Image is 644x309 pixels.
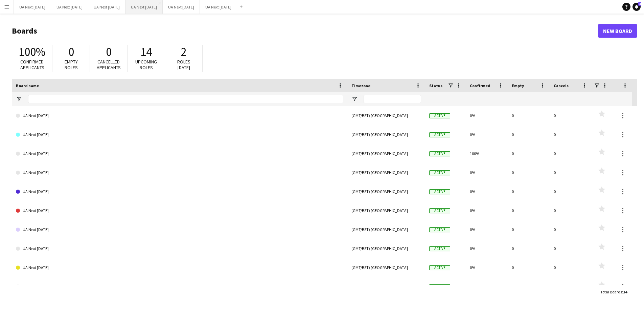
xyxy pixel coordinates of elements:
[508,106,550,125] div: 0
[177,59,190,71] span: Roles [DATE]
[14,0,51,14] button: UA Next [DATE]
[347,239,425,258] div: (GMT/BST) [GEOGRAPHIC_DATA]
[466,239,508,258] div: 0%
[600,285,627,298] div: :
[16,182,343,201] a: UA Next [DATE]
[351,96,358,102] button: Open Filter Menu
[508,239,550,258] div: 0
[364,95,421,103] input: Timezone Filter Input
[466,201,508,220] div: 0%
[466,220,508,239] div: 0%
[470,83,490,88] span: Confirmed
[16,96,22,102] button: Open Filter Menu
[97,59,121,71] span: Cancelled applicants
[598,24,637,38] a: New Board
[16,144,343,163] a: UA Next [DATE]
[550,125,592,144] div: 0
[16,239,343,258] a: UA Next [DATE]
[16,277,343,296] a: UA Next [DATE]
[429,83,442,88] span: Status
[429,132,450,137] span: Active
[347,277,425,296] div: (GMT/BST) [GEOGRAPHIC_DATA]
[429,227,450,232] span: Active
[550,220,592,239] div: 0
[429,170,450,175] span: Active
[65,59,78,71] span: Empty roles
[429,151,450,156] span: Active
[347,106,425,125] div: (GMT/BST) [GEOGRAPHIC_DATA]
[20,59,44,71] span: Confirmed applicants
[28,95,343,103] input: Board name Filter Input
[508,182,550,201] div: 0
[347,125,425,144] div: (GMT/BST) [GEOGRAPHIC_DATA]
[466,277,508,296] div: 0%
[347,163,425,182] div: (GMT/BST) [GEOGRAPHIC_DATA]
[181,44,187,59] span: 2
[347,220,425,239] div: (GMT/BST) [GEOGRAPHIC_DATA]
[554,83,569,88] span: Cancels
[623,289,627,294] span: 14
[429,189,450,194] span: Active
[163,0,200,14] button: UA Next [DATE]
[508,277,550,296] div: 0
[140,44,152,59] span: 14
[429,246,450,251] span: Active
[51,0,88,14] button: UA Next [DATE]
[466,182,508,201] div: 0%
[550,144,592,163] div: 0
[16,201,343,220] a: UA Next [DATE]
[429,208,450,213] span: Active
[632,3,641,11] a: 4
[508,258,550,277] div: 0
[508,220,550,239] div: 0
[125,0,163,14] button: UA Next [DATE]
[508,163,550,182] div: 0
[106,44,112,59] span: 0
[550,277,592,296] div: 0
[135,59,157,71] span: Upcoming roles
[16,220,343,239] a: UA Next [DATE]
[508,125,550,144] div: 0
[88,0,125,14] button: UA Next [DATE]
[68,44,74,59] span: 0
[200,0,237,14] button: UA Next [DATE]
[466,106,508,125] div: 0%
[16,106,343,125] a: UA Next [DATE]
[638,2,641,6] span: 4
[16,83,39,88] span: Board name
[508,144,550,163] div: 0
[466,163,508,182] div: 0%
[466,258,508,277] div: 0%
[550,163,592,182] div: 0
[347,201,425,220] div: (GMT/BST) [GEOGRAPHIC_DATA]
[429,284,450,289] span: Active
[508,201,550,220] div: 0
[600,289,622,294] span: Total Boards
[16,258,343,277] a: UA Next [DATE]
[550,106,592,125] div: 0
[347,182,425,201] div: (GMT/BST) [GEOGRAPHIC_DATA]
[16,125,343,144] a: UA Next [DATE]
[550,201,592,220] div: 0
[347,144,425,163] div: (GMT/BST) [GEOGRAPHIC_DATA]
[16,163,343,182] a: UA Next [DATE]
[512,83,524,88] span: Empty
[347,258,425,277] div: (GMT/BST) [GEOGRAPHIC_DATA]
[550,239,592,258] div: 0
[550,182,592,201] div: 0
[466,125,508,144] div: 0%
[429,113,450,118] span: Active
[12,26,598,36] h1: Boards
[466,144,508,163] div: 100%
[19,44,45,59] span: 100%
[550,258,592,277] div: 0
[429,265,450,270] span: Active
[351,83,370,88] span: Timezone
